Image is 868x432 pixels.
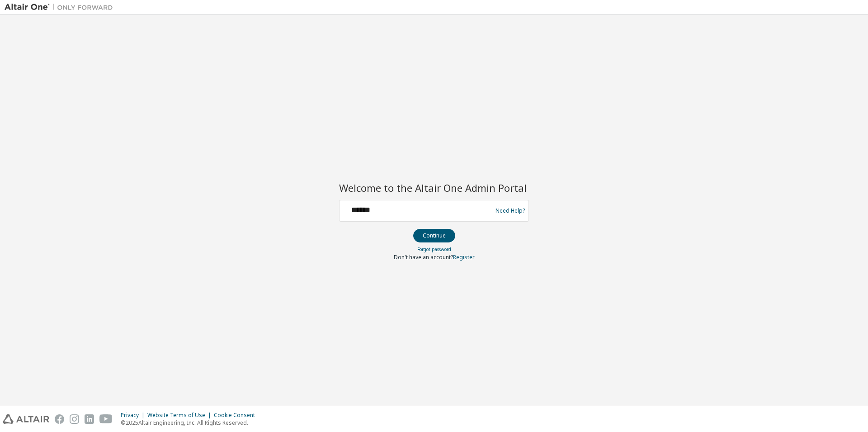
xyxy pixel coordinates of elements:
p: © 2025 Altair Engineering, Inc. All Rights Reserved. [121,419,260,427]
button: Continue [413,229,455,242]
a: Register [453,253,475,261]
img: Altair One [5,3,118,12]
span: Don't have an account? [394,253,453,261]
img: youtube.svg [99,414,113,424]
img: linkedin.svg [85,414,94,424]
img: altair_logo.svg [3,414,49,424]
a: Forgot password [417,246,451,252]
a: Need Help? [495,210,525,211]
div: Website Terms of Use [147,412,214,419]
div: Cookie Consent [214,412,260,419]
img: facebook.svg [55,414,64,424]
h2: Welcome to the Altair One Admin Portal [339,181,529,194]
img: instagram.svg [70,414,79,424]
div: Privacy [121,412,147,419]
